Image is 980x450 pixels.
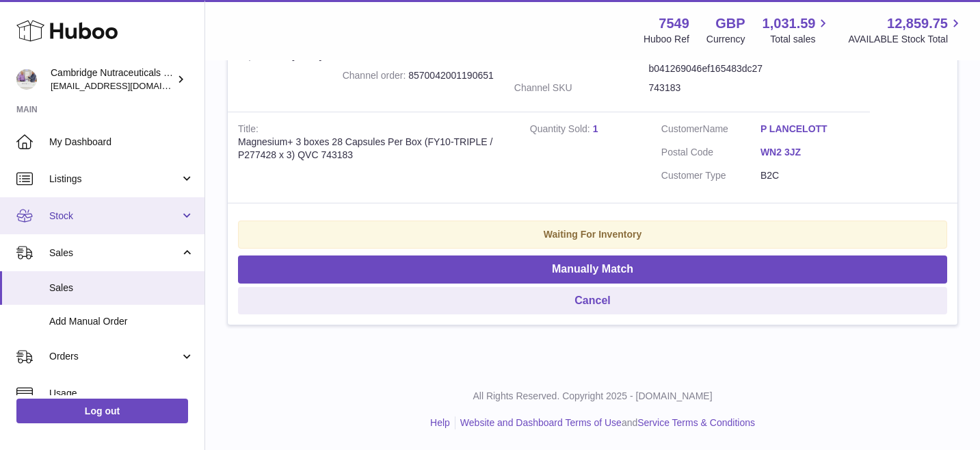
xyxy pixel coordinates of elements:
[16,399,188,423] a: Log out
[637,417,755,428] a: Service Terms & Conditions
[51,80,201,91] span: [EMAIL_ADDRESS][DOMAIN_NAME]
[763,14,832,46] a: 1,031.59 Total sales
[763,14,816,33] span: 1,031.59
[430,417,450,428] a: Help
[887,14,948,33] span: 12,859.75
[238,287,947,315] button: Cancel
[460,417,622,428] a: Website and Dashboard Terms of Use
[770,33,831,46] span: Total sales
[661,146,760,162] dt: Postal Code
[49,282,194,295] span: Sales
[644,33,689,46] div: Huboo Ref
[49,247,180,260] span: Sales
[649,82,784,95] dd: 743183
[49,210,180,223] span: Stock
[343,69,494,82] div: 8570042001190651
[848,14,964,46] a: 12,859.75 AVAILABLE Stock Total
[49,136,194,149] span: My Dashboard
[514,49,649,75] dt: Item Number
[514,82,649,95] dt: Channel SKU
[49,350,180,363] span: Orders
[216,390,969,403] p: All Rights Reserved. Copyright 2025 - [DOMAIN_NAME]
[760,123,860,136] a: P LANCELOTT
[16,69,37,90] img: qvc@camnutra.com
[343,49,494,62] div: other
[238,136,509,162] div: Magnesium+ 3 boxes 28 Capsules Per Box (FY10-TRIPLE / P277428 x 3) QVC 743183
[49,315,194,328] span: Add Manual Order
[715,14,745,33] strong: GBP
[49,387,194,400] span: Usage
[49,173,180,186] span: Listings
[661,123,703,134] span: Customer
[848,33,964,46] span: AVAILABLE Stock Total
[661,123,760,139] dt: Name
[649,49,784,75] dd: 7549-1758522696-6df587c1c9b041269046ef165483dc27
[530,123,593,138] strong: Quantity Sold
[455,416,755,429] li: and
[51,66,174,92] div: Cambridge Nutraceuticals Ltd
[228,39,332,112] td: [DATE]
[706,33,745,46] div: Currency
[544,229,641,240] strong: Waiting For Inventory
[343,70,409,84] strong: Channel order
[659,14,689,33] strong: 7549
[661,169,760,182] dt: Customer Type
[238,123,259,138] strong: Title
[760,169,860,182] dd: B2C
[238,255,947,284] button: Manually Match
[593,123,598,134] a: 1
[760,146,860,159] a: WN2 3JZ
